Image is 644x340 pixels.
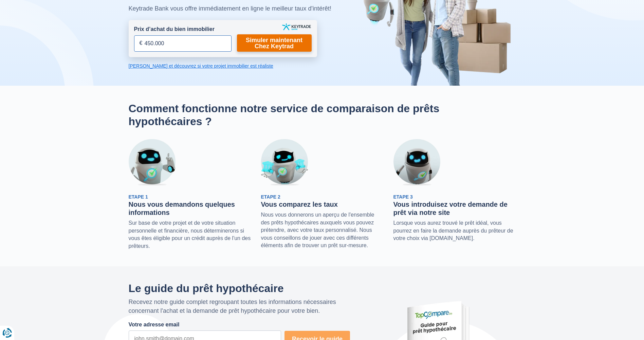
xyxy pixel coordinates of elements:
[134,26,215,33] label: Prix d’achat du bien immobilier
[393,139,440,186] img: Etape 3
[393,200,516,217] h3: Vous introduisez votre demande de prêt via notre site
[393,194,413,200] span: Etape 3
[282,23,311,30] img: keytrade
[129,321,180,329] label: Votre adresse email
[261,211,383,249] p: Nous vous donnerons un aperçu de l'ensemble des prêts hypothécaires auxquels vous pouvez prétendr...
[129,298,350,315] p: Recevez notre guide complet regroupant toutes les informations nécessaires concernant l'achat et ...
[129,219,251,250] p: Sur base de votre projet et de votre situation personnelle et financière, nous déterminerons si v...
[129,4,350,13] div: Keytrade Bank vous offre immédiatement en ligne le meilleur taux d'intérêt!
[129,194,148,200] span: Etape 1
[261,139,308,186] img: Etape 2
[261,194,280,200] span: Etape 2
[261,200,383,208] h3: Vous comparez les taux
[129,63,317,69] a: [PERSON_NAME] et découvrez si votre projet immobilier est réaliste
[140,39,143,47] span: €
[129,102,516,128] h2: Comment fonctionne notre service de comparaison de prêts hypothécaires ?
[393,219,516,242] p: Lorsque vous aurez trouvé le prêt idéal, vous pourrez en faire la demande auprès du prêteur de vo...
[237,34,312,52] a: Simuler maintenant Chez Keytrad
[129,200,251,217] h3: Nous vous demandons quelques informations
[129,139,176,186] img: Etape 1
[129,283,350,294] h2: Le guide du prêt hypothécaire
